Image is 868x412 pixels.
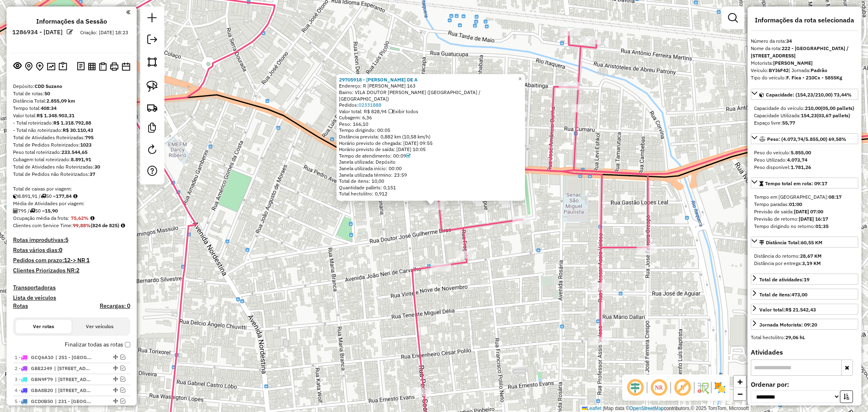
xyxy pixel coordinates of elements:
[751,348,858,356] h4: Atividades
[37,112,74,118] strong: R$ 1.348.903,31
[751,289,858,300] a: Total de itens:473,00
[12,28,63,36] h6: 1286934 - [DATE]
[751,237,858,248] a: Distância Total:60,55 KM
[751,319,858,330] a: Jornada Motorista: 09:20
[766,92,852,98] span: Capacidade: (154,23/210,00) 73,44%
[30,208,35,213] i: Total de rotas
[70,256,90,264] strong: -> NR 1
[113,366,118,370] em: Alterar sequência das rotas
[86,61,97,72] button: Visualizar relatório de Roteirização
[751,178,858,188] a: Tempo total em rota: 09:17
[773,60,813,66] strong: [PERSON_NAME]
[751,146,858,174] div: Peso: (4.073,74/5.855,00) 69,58%
[765,180,827,186] span: Tempo total em rota: 09:17
[339,83,523,89] div: Endereço: R [PERSON_NAME] 163
[53,120,91,126] strong: R$ 1.318.792,88
[789,201,802,207] strong: 01:00
[754,164,855,171] div: Peso disponível:
[31,376,53,382] span: GBN9F79
[811,67,827,73] strong: Padrão
[791,149,811,156] strong: 5.855,00
[120,388,125,392] em: Visualizar rota
[13,257,90,264] h4: Pedidos com prazo:
[821,105,854,111] strong: (05,00 pallets)
[45,208,58,214] strong: 15,90
[754,105,855,112] div: Capacidade do veículo:
[751,45,848,59] strong: 222 - [GEOGRAPHIC_DATA] / [STREET_ADDRESS]
[13,83,130,90] div: Depósito:
[789,67,827,73] span: | Jornada:
[120,399,125,403] em: Visualizar rota
[751,67,858,74] div: Veículo:
[339,178,523,184] div: Total de itens: 10,00
[13,112,130,119] div: Valor total:
[518,75,522,82] span: ×
[13,149,130,156] div: Peso total roteirizado:
[13,302,28,309] h4: Rotas
[13,97,130,105] div: Distância Total:
[15,398,53,404] span: 5 -
[696,381,709,394] img: Fluxo de ruas
[359,102,381,108] a: 02331888
[799,216,828,222] strong: [DATE] 16:17
[649,378,669,397] span: Ocultar NR
[31,365,52,371] span: GBE2J49
[13,194,18,199] i: Cubagem total roteirizado
[65,236,68,243] strong: 5
[603,405,604,411] span: |
[13,222,73,228] span: Clientes com Service Time:
[339,108,523,115] div: Valor total: R$ 828,94
[72,320,128,333] button: Ver veículos
[754,149,811,156] span: Peso do veículo:
[406,153,411,159] a: Com service time
[13,237,130,243] h4: Rotas improdutivas:
[737,377,743,387] span: +
[673,378,692,397] span: Exibir rótulo
[767,136,846,142] span: Peso: (4.073,74/5.855,00) 69,58%
[57,60,69,73] button: Painel de Sugestão
[90,216,94,221] em: Média calculada utilizando a maior ocupação (%Peso ou %Cubagem) de cada rota da sessão. Rotas cro...
[339,89,523,102] div: Bairro: VILA DOUTOR [PERSON_NAME] ([GEOGRAPHIC_DATA] / [GEOGRAPHIC_DATA])
[751,16,858,24] h4: Informações da rota selecionada
[582,405,601,411] a: Leaflet
[802,260,821,266] strong: 3,19 KM
[15,365,52,371] span: 2 -
[751,274,858,285] a: Total de atividades:19
[44,90,50,96] strong: 50
[13,141,130,149] div: Total de Pedidos Roteirizados:
[146,102,158,113] img: Criar rota
[816,223,829,229] strong: 01:35
[59,246,62,254] strong: 0
[785,307,816,313] strong: R$ 21.542,43
[13,105,130,112] div: Tempo total:
[339,102,523,108] div: Pedidos:
[90,171,95,177] strong: 37
[759,306,816,313] div: Valor total:
[13,284,130,291] h4: Transportadoras
[754,112,855,119] div: Capacidade Utilizada:
[56,193,72,199] strong: 177,84
[55,354,93,361] span: 251 - Santo Antonio Paulista / Jardim Santa Rosa / Vila Santa Margarida
[339,146,523,153] div: Horário previsto de saída: [DATE] 10:05
[751,133,858,144] a: Peso: (4.073,74/5.855,00) 69,58%
[339,159,523,165] div: Janela utilizada: Depósito
[13,163,130,171] div: Total de Atividades não Roteirizadas:
[829,194,842,200] strong: 08:17
[120,377,125,381] em: Visualizar rota
[31,354,53,360] span: GCQ6A10
[754,156,855,164] div: Peso Utilizado:
[754,208,855,215] div: Previsão de saída:
[15,387,53,393] span: 4 -
[15,354,53,360] span: 1 -
[339,114,372,121] span: Cubagem: 6,36
[100,302,130,309] h4: Recargas: 0
[339,140,523,147] div: Horário previsto de chegada: [DATE] 09:55
[71,215,89,221] strong: 75,62%
[13,267,130,274] h4: Clientes Priorizados NR:
[121,223,125,228] em: Rotas cross docking consideradas
[120,61,132,72] button: Disponibilidade de veículos
[91,222,119,228] strong: (824 de 825)
[805,105,821,111] strong: 210,00
[786,38,792,44] strong: 34
[144,31,160,50] a: Exportar sessão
